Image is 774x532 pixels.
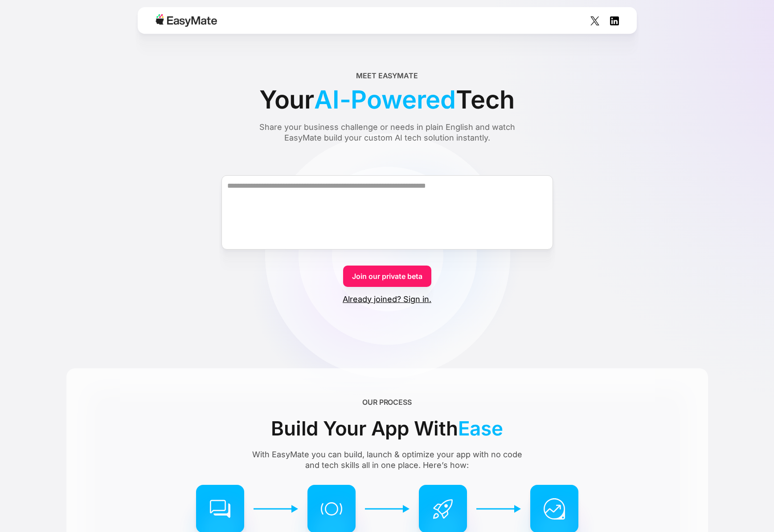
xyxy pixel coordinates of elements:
[456,81,515,118] span: Tech
[458,413,503,444] span: Ease
[259,81,515,118] div: Your
[610,16,619,25] img: Social Icon
[343,294,431,305] a: Already joined? Sign in.
[66,159,708,305] form: Form
[242,122,532,143] div: Share your business challenge or needs in plain English and watch EasyMate build your custom AI t...
[271,413,503,444] div: Build Your App With
[356,70,418,81] div: Meet EasyMate
[343,266,431,287] a: Join our private beta
[156,14,217,27] img: Easymate logo
[362,397,412,407] div: OUR PROCESS
[246,449,528,471] div: With EasyMate you can build, launch & optimize your app with no code and tech skills all in one p...
[314,81,456,118] span: AI-Powered
[590,16,599,25] img: Social Icon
